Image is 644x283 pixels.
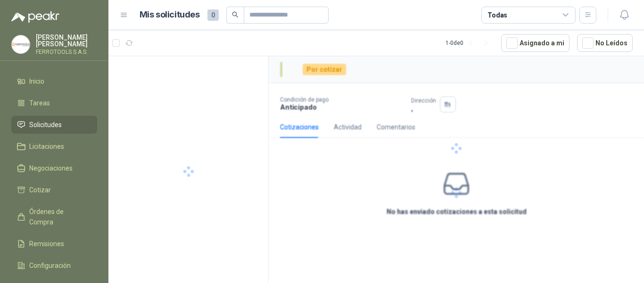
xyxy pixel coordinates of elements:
a: Órdenes de Compra [11,203,97,231]
span: Solicitudes [29,120,62,130]
img: Company Logo [12,35,30,53]
div: 1 - 0 de 0 [446,35,494,51]
a: Cotizar [11,181,97,199]
p: [PERSON_NAME] [PERSON_NAME] [36,34,97,47]
a: Tareas [11,94,97,112]
span: Cotizar [29,185,51,195]
span: search [232,11,239,18]
img: Logo peakr [11,11,59,23]
span: Negociaciones [29,163,73,173]
span: Licitaciones [29,141,64,152]
h1: Mis solicitudes [140,8,200,22]
a: Solicitudes [11,116,97,134]
div: Todas [487,10,507,20]
a: Negociaciones [11,159,97,177]
a: Inicio [11,72,97,90]
span: Remisiones [29,239,64,249]
p: FERROTOOLS S.A.S. [36,49,97,55]
span: Órdenes de Compra [29,206,88,227]
span: Tareas [29,98,50,108]
span: Inicio [29,76,44,86]
span: Configuración [29,260,71,271]
a: Remisiones [11,235,97,253]
button: No Leídos [577,34,633,52]
a: Configuración [11,257,97,274]
span: 0 [207,9,219,21]
button: Asignado a mi [501,34,570,52]
a: Licitaciones [11,137,97,155]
